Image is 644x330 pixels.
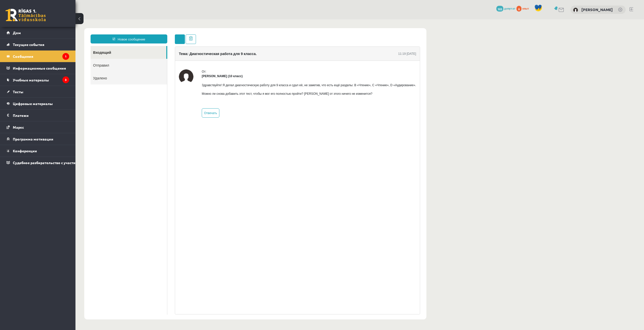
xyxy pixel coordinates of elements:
font: Цифровые материалы [13,101,53,106]
font: Учебные материалы [13,78,49,82]
font: Отвечать [129,92,142,96]
img: Лив Гросс [103,50,118,65]
font: Маркс [13,125,24,129]
font: Тесты [13,89,23,94]
font: Тема: Диагностическая работа для 9 класса. [103,32,181,36]
font: депутат [504,6,516,10]
a: Входящий [15,27,91,39]
a: Учебные материалы [7,74,69,86]
a: Рижская 1-я средняя школа заочного обучения [6,9,46,21]
font: 0 [518,7,520,11]
a: Цифровые материалы [7,98,69,109]
font: Текущие события [13,42,44,47]
font: Конференции [13,149,37,153]
font: 3 [65,78,67,82]
font: Информационные сообщения [13,66,66,70]
font: [PERSON_NAME] (10 класс) [126,55,167,59]
font: Здравствуйте! Я делал диагностическую работу для 9 класса и сдал её, не заметив, что есть ещё раз... [126,64,341,68]
a: [PERSON_NAME] [581,7,613,12]
a: Отвечать [126,89,144,98]
a: Конференции [7,145,69,157]
font: Можно ли снова добавить этот тест, чтобы я мог его полностью пройти? [PERSON_NAME] от этого ничег... [126,73,297,76]
a: Тесты [7,86,69,98]
a: Удалено [15,52,92,65]
a: Маркс [7,121,69,133]
font: опыт [522,6,529,10]
font: Отправил [18,44,34,48]
a: Судебное разбирательство с участием [PERSON_NAME] [7,157,69,168]
font: Новое сообщение [42,18,70,22]
a: 103 депутат [496,6,516,10]
font: Платежи [13,113,29,118]
font: Дом [13,30,21,35]
font: 103 [498,7,502,11]
font: Сообщения [13,54,33,59]
font: Судебное разбирательство с участием [PERSON_NAME] [13,160,110,165]
a: Дом [7,27,69,38]
a: Информационные сообщения3 [7,62,69,74]
font: Входящий [18,31,36,35]
a: 0 опыт [516,6,532,10]
font: 11:19 [DATE] [323,33,341,36]
font: Удалено [18,57,31,61]
a: Платежи [7,110,69,121]
font: От: [126,51,131,54]
a: Текущие события [7,39,69,50]
a: Сообщения1 [7,51,69,62]
a: Новое сообщение [15,15,92,24]
font: Программа мотивации [13,137,53,141]
a: Программа мотивации [7,133,69,145]
a: Отправил [15,39,92,52]
img: Дэвид Бабан [573,8,578,13]
font: 1 [65,54,67,58]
